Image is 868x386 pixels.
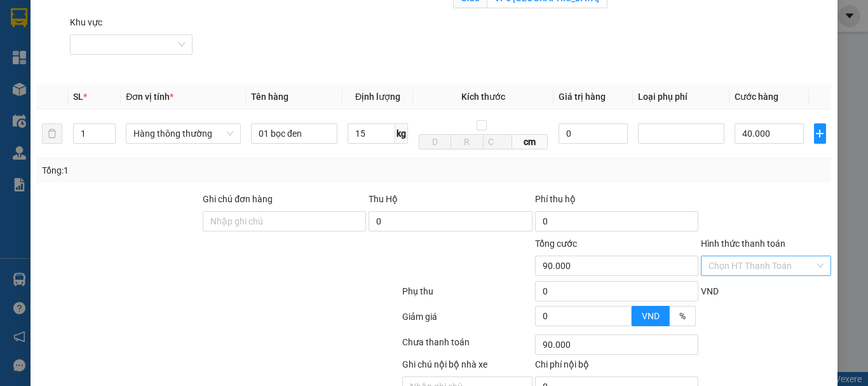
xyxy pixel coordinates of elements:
[42,163,336,177] div: Tổng: 1
[535,192,698,211] div: Phí thu hộ
[419,134,451,149] input: D
[105,126,112,134] span: up
[42,123,62,144] button: delete
[401,335,534,357] div: Chưa thanh toán
[461,92,505,102] span: Kích thước
[815,128,825,139] span: plus
[105,135,112,142] span: down
[401,284,534,307] div: Phụ thu
[735,92,778,102] span: Cước hàng
[355,92,400,102] span: Định lượng
[369,194,398,204] span: Thu Hộ
[617,307,631,316] span: Increase Value
[251,123,337,144] input: VD: Bàn, Ghế
[701,286,719,296] span: VND
[642,311,660,321] span: VND
[535,357,698,376] div: Chi phí nội bộ
[203,211,366,231] input: Ghi chú đơn hàng
[73,92,83,102] span: SL
[621,308,628,315] span: up
[679,311,686,321] span: %
[70,15,193,29] div: Khu vực
[251,92,288,102] span: Tên hàng
[395,123,408,144] span: kg
[621,317,628,325] span: down
[126,92,173,102] span: Đơn vị tính
[402,357,532,376] div: Ghi chú nội bộ nhà xe
[559,92,606,102] span: Giá trị hàng
[203,194,273,204] label: Ghi chú đơn hàng
[701,238,785,249] label: Hình thức thanh toán
[559,123,628,144] input: 0
[401,310,534,332] div: Giảm giá
[617,316,631,326] span: Decrease Value
[101,134,115,143] span: Decrease Value
[512,134,548,149] span: cm
[535,238,577,249] span: Tổng cước
[814,123,826,144] button: plus
[133,124,233,143] span: Hàng thông thường
[633,85,729,109] th: Loại phụ phí
[101,124,115,134] span: Increase Value
[451,134,483,149] input: R
[483,134,512,149] input: C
